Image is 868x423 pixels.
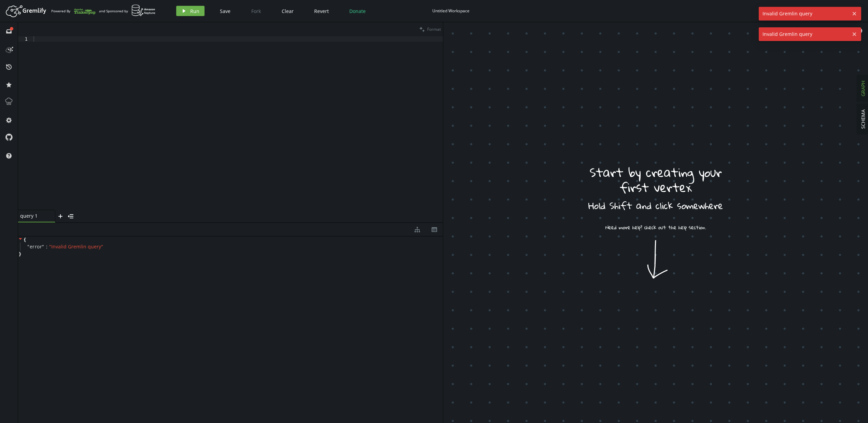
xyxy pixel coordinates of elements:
[27,243,30,250] span: "
[24,236,26,243] span: {
[251,8,261,14] span: Fork
[18,251,21,257] span: }
[30,244,42,250] span: error
[417,22,443,36] button: Format
[349,8,366,14] span: Donate
[49,243,103,250] span: " Invalid Gremlin query "
[99,4,156,17] div: and Sponsored by
[18,36,32,42] div: 1
[759,27,849,41] span: Invalid Gremlin query
[314,8,329,14] span: Revert
[220,8,230,14] span: Save
[190,8,199,14] span: Run
[20,213,47,219] span: query 1
[432,8,470,13] div: Untitled Workspace
[51,5,96,17] div: Powered By
[282,8,294,14] span: Clear
[131,4,156,16] img: AWS Neptune
[176,6,205,16] button: Run
[215,6,236,16] button: Save
[42,243,44,250] span: "
[309,6,334,16] button: Revert
[344,6,371,16] button: Donate
[277,6,299,16] button: Clear
[759,7,849,21] span: Invalid Gremlin query
[840,6,863,16] button: Sign In
[427,26,441,32] span: Format
[46,244,47,250] span: :
[246,6,266,16] button: Fork
[860,109,866,129] span: SCHEMA
[860,81,866,96] span: GRAPH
